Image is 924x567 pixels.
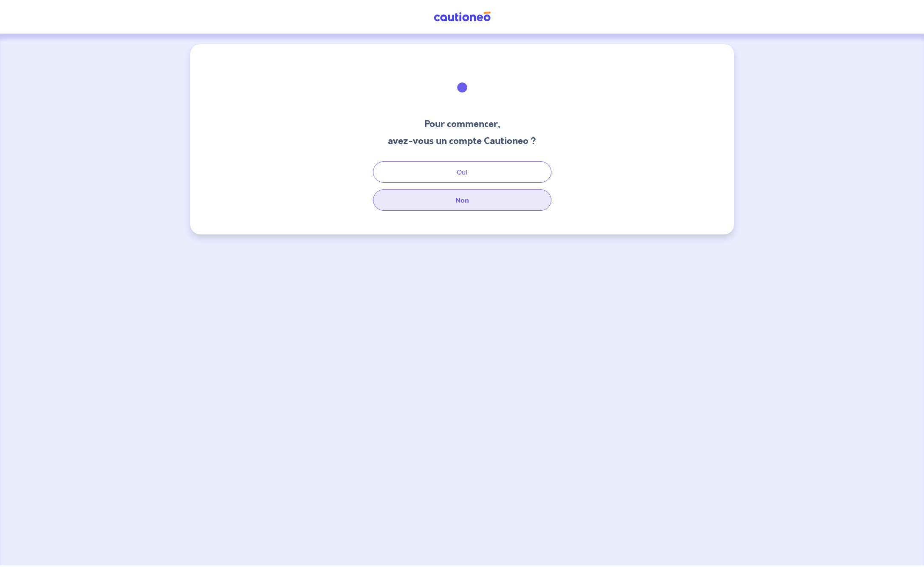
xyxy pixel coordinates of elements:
img: Cautioneo [430,11,494,22]
h3: avez-vous un compte Cautioneo ? [388,134,536,148]
button: Non [373,189,551,211]
button: Oui [373,161,551,183]
h3: Pour commencer, [388,117,536,131]
img: illu_welcome.svg [439,65,485,110]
